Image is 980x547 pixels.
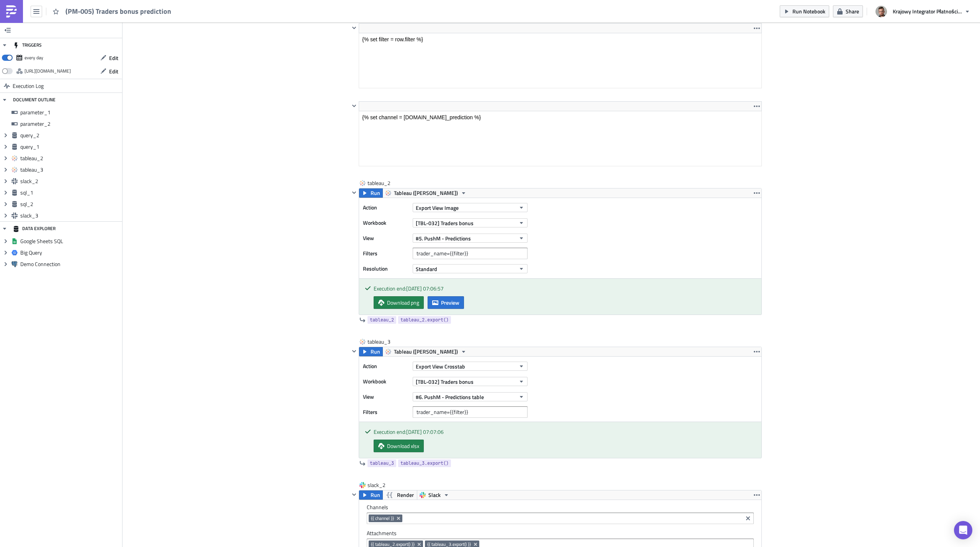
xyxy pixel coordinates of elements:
iframe: Rich Text Area [359,33,761,88]
button: Hide content [350,490,359,499]
button: Preview [428,296,464,309]
a: tableau_2 [367,316,396,324]
button: Render [382,490,417,500]
button: Add Block below [556,168,565,177]
p: {% endif %} [3,3,399,9]
button: Add Block below [556,90,565,99]
button: Add Block below [556,470,565,479]
span: #5. PushM - Predictions [416,234,471,242]
div: every day [24,52,43,63]
span: Run [371,490,380,500]
label: Attachments [367,530,754,537]
span: {{ channel }} [371,515,394,521]
div: Execution end: [DATE] 07:06:57 [374,284,756,292]
label: Workbook [363,376,409,387]
span: Run [371,347,380,356]
span: Preview [441,299,459,307]
iframe: Rich Text Area [359,111,761,166]
span: parameter_2 [20,120,120,127]
span: Edit [109,67,118,75]
span: Run Notebook [792,7,825,15]
button: Run [359,490,383,500]
body: Rich Text Area. Press ALT-0 for help. [3,3,399,9]
button: Hide content [350,23,359,32]
img: PushMetrics [5,5,18,18]
button: #6. PushM - Predictions table [413,392,528,401]
body: Rich Text Area. Press ALT-0 for help. [3,3,399,18]
label: Channels [367,504,754,511]
span: query_2 [20,132,120,139]
div: TRIGGERS [13,38,42,52]
button: Hide content [350,347,359,356]
label: Filters [363,406,409,418]
button: Export View Crosstab [413,362,528,371]
p: {% for row in query_[DOMAIN_NAME] %} [3,3,399,9]
span: sql_2 [20,201,120,208]
button: Standard [413,264,528,273]
span: Google Sheets SQL [20,238,120,245]
a: Sprawdź dokumentację [3,9,59,15]
span: (PM-005) Traders bonus prediction [65,7,172,16]
span: tableau_3 [370,459,394,467]
button: Run Notebook [780,5,829,17]
a: tableau_2.export() [398,316,451,324]
a: Download xlsx [374,440,424,452]
body: Rich Text Area. Press ALT-0 for help. [3,3,383,15]
button: Krajowy Integrator Płatności S.A. [871,3,974,20]
span: Render [397,490,414,500]
label: Filters [363,248,409,259]
div: https://pushmetrics.io/api/v1/report/21LwKgwLk3/webhook?token=eb00e3173cb24017805e5078a36a038a [24,65,71,77]
a: tableau_3.export() [398,459,451,467]
span: tableau_2 [370,316,394,324]
div: Execution end: [DATE] 07:07:06 [374,428,756,436]
span: slack_3 [20,212,120,219]
button: Hide content [350,188,359,197]
span: query_1 [20,143,120,150]
button: Tableau ([PERSON_NAME]) [382,188,469,198]
div: DATA EXPLORER [13,222,56,235]
span: slack_2 [367,481,398,489]
span: [TBL-032] Traders bonus [416,219,474,227]
span: tableau_3.export() [400,459,449,467]
button: #5. PushM - Predictions [413,234,528,243]
img: Avatar [875,5,888,18]
span: slack_2 [20,178,120,185]
span: tableau_3 [20,166,120,173]
button: Hide content [350,101,359,110]
p: {% if ( condition_1_check_result == True ) %} [3,3,399,9]
span: Export View Crosstab [416,362,465,370]
div: Open Intercom Messenger [954,521,972,539]
span: tableau_2 [367,179,398,187]
button: Run [359,347,383,356]
button: Export View Image [413,203,528,212]
button: Share [833,5,863,17]
input: Filter1=Value1&... [413,248,528,259]
label: Action [363,360,409,372]
button: Slack [417,490,452,500]
span: [TBL-032] Traders bonus [416,378,474,386]
span: Download png [387,299,419,307]
p: {% endfor %} [3,3,399,9]
span: Big Query [20,249,120,256]
span: Demo Connection [20,261,120,268]
label: View [363,391,409,403]
span: Tableau ([PERSON_NAME]) [394,347,458,356]
span: Standard [416,265,437,273]
button: Run [359,188,383,198]
label: Action [363,202,409,213]
span: Export View Image [416,204,459,212]
p: Twoje przewidywane wyniki w oparciu o dane do dnia wczorajszego: [3,3,383,15]
span: parameter_1 [20,109,120,116]
label: Resolution [363,263,409,274]
button: Remove Tag [395,515,402,522]
span: Share [846,7,859,15]
span: Slack [428,490,441,500]
a: tableau_3 [367,459,396,467]
span: Download xlsx [387,442,419,450]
